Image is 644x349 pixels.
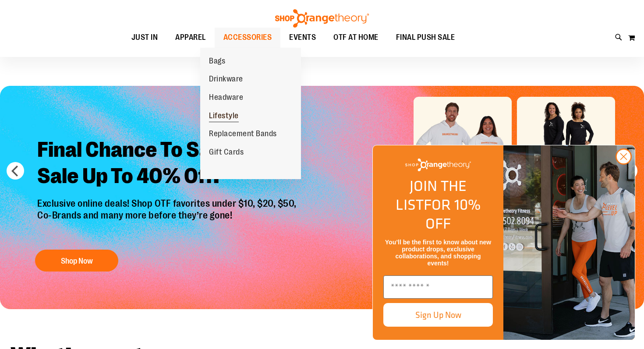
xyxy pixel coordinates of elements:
span: ACCESSORIES [223,28,272,47]
span: Bags [209,56,225,67]
span: JOIN THE LIST [396,175,467,215]
button: Sign Up Now [383,303,493,327]
a: OTF AT HOME [325,28,387,48]
a: EVENTS [280,28,325,48]
a: JUST IN [123,28,167,48]
a: Lifestyle [200,107,248,125]
a: Replacement Bands [200,125,286,143]
span: Drinkware [209,74,243,85]
a: ACCESSORIES [215,28,281,48]
a: Gift Cards [200,143,252,162]
button: Shop Now [35,250,118,271]
button: prev [7,162,24,180]
span: Gift Cards [209,148,244,159]
a: Bags [200,52,234,71]
span: APPAREL [175,28,206,47]
span: FINAL PUSH SALE [396,28,455,47]
a: Headware [200,88,252,107]
a: FINAL PUSH SALE [387,28,464,48]
a: Final Chance To Save -Sale Up To 40% Off! Exclusive online deals! Shop OTF favorites under $10, $... [31,130,305,276]
a: APPAREL [166,28,215,48]
img: Shop Orangetheory [274,9,370,28]
p: Exclusive online deals! Shop OTF favorites under $10, $20, $50, Co-Brands and many more before th... [31,198,305,241]
a: Drinkware [200,70,252,88]
span: OTF AT HOME [333,28,379,47]
span: FOR 10% OFF [424,194,481,234]
span: JUST IN [131,28,158,47]
ul: ACCESSORIES [200,48,301,179]
div: FLYOUT Form [364,136,644,349]
h2: Final Chance To Save - Sale Up To 40% Off! [31,130,305,198]
span: You’ll be the first to know about new product drops, exclusive collaborations, and shopping events! [385,239,491,267]
span: Headware [209,93,243,104]
span: Lifestyle [209,111,239,122]
span: Replacement Bands [209,129,277,140]
img: Shop Orangetheory [405,159,471,171]
span: EVENTS [289,28,316,47]
input: Enter email [383,275,493,299]
button: Close dialog [616,148,632,165]
img: Shop Orangtheory [503,145,635,340]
